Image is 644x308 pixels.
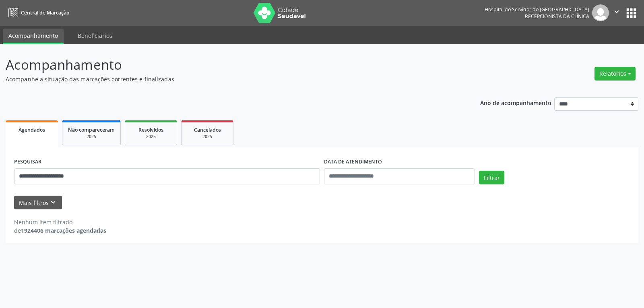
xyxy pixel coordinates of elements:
button: apps [624,6,638,20]
label: DATA DE ATENDIMENTO [324,156,382,168]
div: Nenhum item filtrado [14,218,106,226]
i:  [612,7,621,16]
strong: 1924406 marcações agendadas [21,227,106,234]
p: Acompanhe a situação das marcações correntes e finalizadas [6,75,448,83]
div: de [14,226,106,235]
a: Central de Marcação [6,6,69,19]
div: 2025 [131,134,171,140]
div: 2025 [187,134,227,140]
span: Recepcionista da clínica [525,13,589,20]
span: Cancelados [194,126,221,133]
p: Ano de acompanhamento [480,97,551,107]
button: Mais filtroskeyboard_arrow_down [14,196,62,210]
p: Acompanhamento [6,55,448,75]
i: keyboard_arrow_down [49,198,58,207]
span: Central de Marcação [21,9,69,16]
a: Beneficiários [72,29,118,43]
button:  [609,4,624,21]
label: PESQUISAR [14,156,41,168]
button: Filtrar [479,171,504,184]
div: Hospital do Servidor do [GEOGRAPHIC_DATA] [485,6,589,13]
span: Agendados [19,126,45,133]
button: Relatórios [594,67,636,81]
a: Acompanhamento [3,29,64,44]
span: Não compareceram [68,126,115,133]
img: img [592,4,609,21]
div: 2025 [68,134,115,140]
span: Resolvidos [138,126,163,133]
